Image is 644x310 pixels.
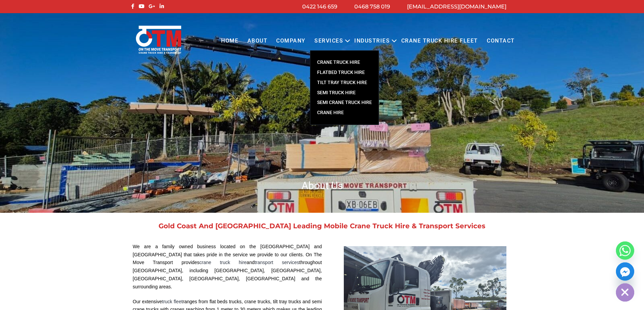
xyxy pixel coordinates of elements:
a: Services [310,32,348,50]
a: CRANE TRUCK HIRE [310,57,379,68]
a: Crane Truck Hire Fleet [397,32,482,50]
a: Home [217,32,243,50]
a: SEMI CRANE TRUCK HIRE [310,98,379,108]
a: Facebook_Messenger [616,262,634,281]
a: 0468 758 019 [354,3,390,10]
img: Otmtransport [135,25,183,54]
a: FLATBED TRUCK HIRE [310,68,379,78]
a: Crane Hire [310,108,379,118]
a: crane truck hire [199,260,247,265]
a: SEMI TRUCK HIRE [310,88,379,98]
a: About [243,32,272,50]
a: truck fleet [162,299,183,304]
a: 0422 146 659 [302,3,337,10]
a: Industries [350,32,394,50]
a: TILT TRAY TRUCK HIRE [310,78,379,88]
a: COMPANY [272,32,310,50]
p: We are a family owned business located on the [GEOGRAPHIC_DATA] and [GEOGRAPHIC_DATA] that takes ... [133,243,322,291]
a: Contact [482,32,519,50]
a: [EMAIL_ADDRESS][DOMAIN_NAME] [407,3,506,10]
h1: About Us [129,179,515,192]
a: transport services [255,260,299,265]
a: Whatsapp [616,241,634,260]
a: Gold Coast And [GEOGRAPHIC_DATA] Leading Mobile Crane Truck Hire & Transport Services [159,222,485,230]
